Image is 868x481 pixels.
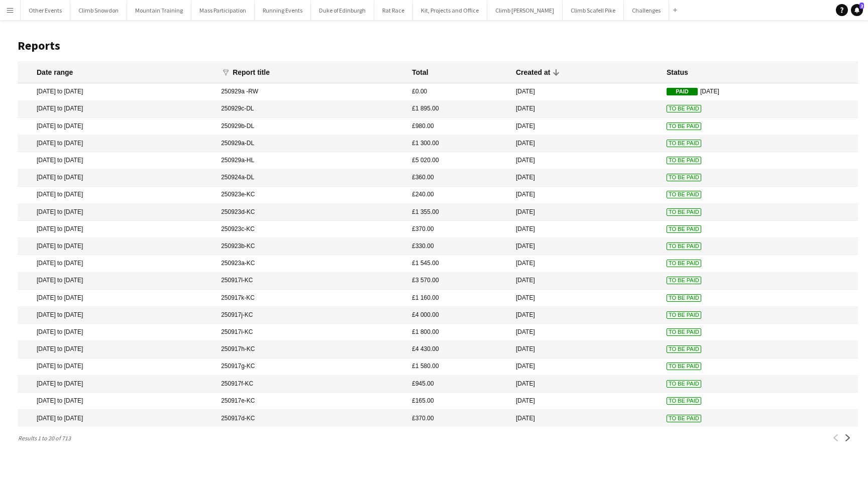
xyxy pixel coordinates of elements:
mat-cell: 250917f-KC [216,376,407,393]
mat-cell: £1 300.00 [407,135,511,152]
div: Report title [233,68,279,77]
div: Total [412,68,428,77]
mat-cell: [DATE] [511,135,662,152]
mat-cell: 250917l-KC [216,273,407,290]
mat-cell: [DATE] to [DATE] [18,118,216,135]
mat-cell: 250929b-DL [216,118,407,135]
mat-cell: [DATE] [511,255,662,272]
mat-cell: [DATE] to [DATE] [18,238,216,255]
button: Kit, Projects and Office [413,1,487,20]
button: Other Events [21,1,70,20]
mat-cell: 250923a-KC [216,255,407,272]
h1: Reports [18,38,858,53]
mat-cell: 250929a-HL [216,152,407,169]
button: Rat Race [374,1,413,20]
mat-cell: 250923e-KC [216,187,407,204]
mat-cell: 250929a -RW [216,83,407,100]
mat-cell: [DATE] [511,187,662,204]
mat-cell: £4 430.00 [407,341,511,358]
mat-cell: [DATE] to [DATE] [18,255,216,272]
mat-cell: £165.00 [407,393,511,410]
mat-cell: [DATE] to [DATE] [18,393,216,410]
span: To Be Paid [667,208,701,216]
mat-cell: [DATE] [511,118,662,135]
mat-cell: [DATE] to [DATE] [18,187,216,204]
mat-cell: £980.00 [407,118,511,135]
span: To Be Paid [667,191,701,198]
mat-cell: [DATE] to [DATE] [18,101,216,118]
span: To Be Paid [667,363,701,370]
mat-cell: [DATE] [511,83,662,100]
a: 2 [851,4,863,16]
mat-cell: [DATE] [511,273,662,290]
button: Climb Scafell Pike [563,1,624,20]
span: Results 1 to 20 of 713 [18,434,75,442]
mat-cell: [DATE] to [DATE] [18,169,216,186]
mat-cell: 250917j-KC [216,307,407,324]
mat-cell: [DATE] [511,376,662,393]
mat-cell: [DATE] to [DATE] [18,410,216,427]
span: To Be Paid [667,415,701,422]
mat-cell: [DATE] to [DATE] [18,83,216,100]
mat-cell: [DATE] [662,83,858,100]
span: Paid [667,88,698,95]
mat-cell: £945.00 [407,376,511,393]
span: To Be Paid [667,328,701,336]
div: Created at [516,68,559,77]
span: To Be Paid [667,277,701,284]
mat-cell: [DATE] to [DATE] [18,135,216,152]
mat-cell: [DATE] [511,290,662,307]
mat-cell: 250923b-KC [216,238,407,255]
mat-cell: [DATE] to [DATE] [18,152,216,169]
mat-cell: [DATE] [511,152,662,169]
mat-cell: [DATE] to [DATE] [18,358,216,376]
span: To Be Paid [667,174,701,181]
button: Running Events [255,1,311,20]
button: Duke of Edinburgh [311,1,374,20]
span: To Be Paid [667,397,701,405]
mat-cell: £1 895.00 [407,101,511,118]
mat-cell: [DATE] to [DATE] [18,221,216,238]
mat-cell: £4 000.00 [407,307,511,324]
mat-cell: £330.00 [407,238,511,255]
span: To Be Paid [667,105,701,112]
mat-cell: £370.00 [407,221,511,238]
mat-cell: [DATE] to [DATE] [18,204,216,221]
button: Mountain Training [127,1,191,20]
mat-cell: [DATE] to [DATE] [18,307,216,324]
mat-cell: [DATE] [511,410,662,427]
mat-cell: £3 570.00 [407,273,511,290]
span: To Be Paid [667,157,701,164]
mat-cell: £0.00 [407,83,511,100]
span: To Be Paid [667,225,701,233]
mat-cell: 250917g-KC [216,358,407,376]
mat-cell: [DATE] [511,169,662,186]
mat-cell: 250923d-KC [216,204,407,221]
button: Climb Snowdon [70,1,127,20]
mat-cell: 250929a-DL [216,135,407,152]
mat-cell: 250929c-DL [216,101,407,118]
span: To Be Paid [667,140,701,147]
mat-cell: [DATE] [511,324,662,341]
button: Mass Participation [191,1,255,20]
span: To Be Paid [667,260,701,267]
mat-cell: [DATE] [511,204,662,221]
span: To Be Paid [667,243,701,250]
mat-cell: [DATE] to [DATE] [18,290,216,307]
mat-cell: £5 020.00 [407,152,511,169]
mat-cell: 250917h-KC [216,341,407,358]
mat-cell: £1 160.00 [407,290,511,307]
div: Report title [233,68,270,77]
mat-cell: £370.00 [407,410,511,427]
span: To Be Paid [667,311,701,319]
mat-cell: £360.00 [407,169,511,186]
mat-cell: 250923c-KC [216,221,407,238]
mat-cell: £240.00 [407,187,511,204]
mat-cell: £1 355.00 [407,204,511,221]
mat-cell: [DATE] [511,393,662,410]
mat-cell: [DATE] [511,238,662,255]
button: Climb [PERSON_NAME] [487,1,563,20]
div: Created at [516,68,550,77]
mat-cell: [DATE] [511,101,662,118]
span: To Be Paid [667,380,701,388]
